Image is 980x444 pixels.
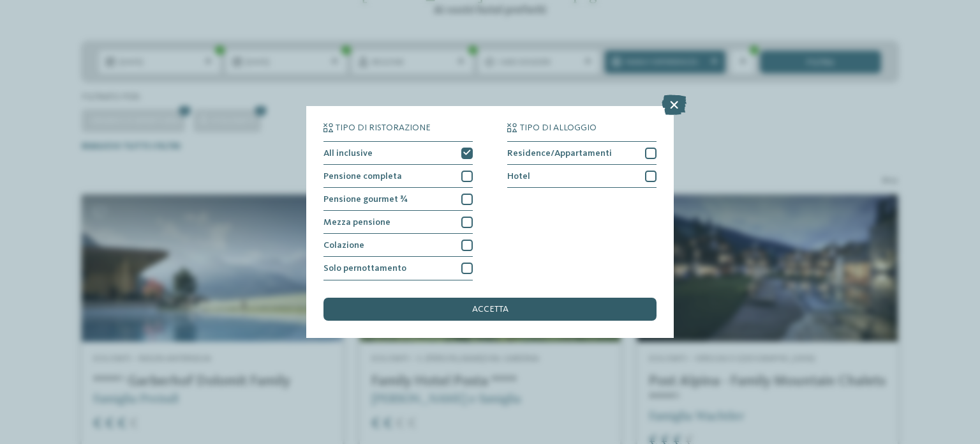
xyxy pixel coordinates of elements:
[472,305,509,314] span: accetta
[323,218,390,227] span: Mezza pensione
[336,123,431,132] span: Tipo di ristorazione
[520,123,597,132] span: Tipo di alloggio
[323,149,373,158] span: All inclusive
[323,264,406,273] span: Solo pernottamento
[323,172,402,181] span: Pensione completa
[507,172,530,181] span: Hotel
[323,241,364,250] span: Colazione
[323,195,408,204] span: Pensione gourmet ¾
[507,149,612,158] span: Residence/Appartamenti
